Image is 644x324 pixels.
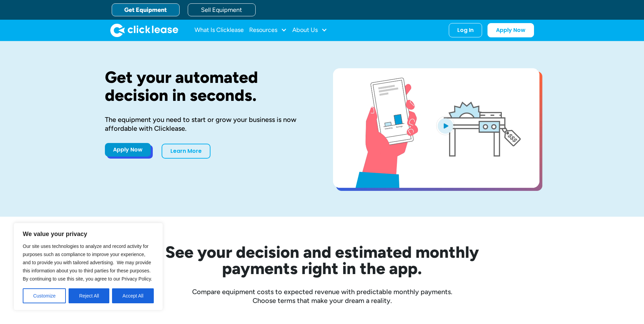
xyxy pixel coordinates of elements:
div: Resources [249,23,287,37]
button: Reject All [69,288,109,303]
a: Apply Now [487,23,534,37]
div: Compare equipment costs to expected revenue with predictable monthly payments. Choose terms that ... [105,287,539,305]
div: We value your privacy [14,223,163,310]
div: The equipment you need to start or grow your business is now affordable with Clicklease. [105,115,311,133]
a: Get Equipment [112,3,180,16]
div: Log In [457,27,474,34]
a: Learn More [162,144,210,159]
a: What Is Clicklease [195,23,244,37]
h2: See your decision and estimated monthly payments right in the app. [132,244,512,276]
a: Sell Equipment [188,3,256,16]
img: Clicklease logo [110,23,178,37]
img: Blue play button logo on a light blue circular background [436,116,455,135]
a: open lightbox [333,68,539,188]
h1: Get your automated decision in seconds. [105,68,311,104]
button: Customize [23,288,66,303]
button: Accept All [112,288,154,303]
a: home [110,23,178,37]
span: Our site uses technologies to analyze and record activity for purposes such as compliance to impr... [23,244,152,282]
div: About Us [292,23,327,37]
a: Apply Now [105,143,151,157]
p: We value your privacy [23,230,154,238]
